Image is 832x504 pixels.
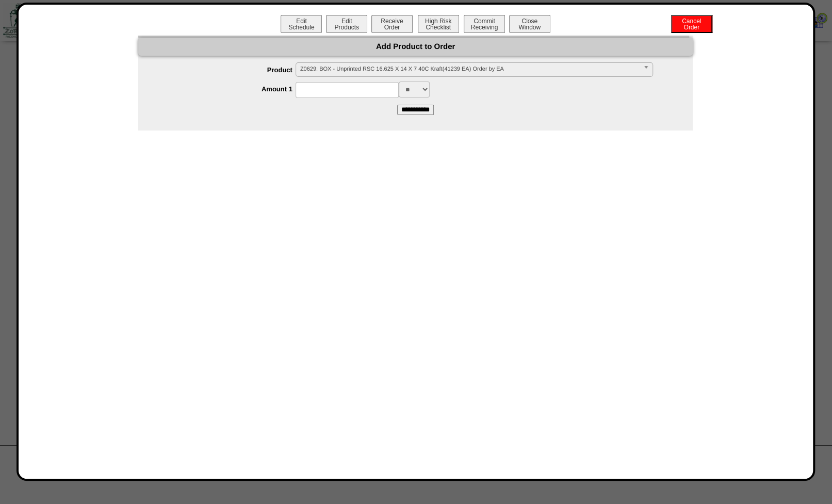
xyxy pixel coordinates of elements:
[509,15,550,33] button: CloseWindow
[417,24,462,31] a: High RiskChecklist
[671,15,712,33] button: CancelOrder
[464,15,505,33] button: CommitReceiving
[300,63,639,75] span: Z0629: BOX - Unprinted RSC 16.625 X 14 X 7 40C Kraft(41239 EA) Order by EA
[138,38,693,56] div: Add Product to Order
[508,23,551,31] a: CloseWindow
[326,15,367,33] button: EditProducts
[159,85,296,93] label: Amount 1
[371,15,413,33] button: ReceiveOrder
[281,15,322,33] button: EditSchedule
[159,66,296,74] label: Product
[418,15,459,33] button: High RiskChecklist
